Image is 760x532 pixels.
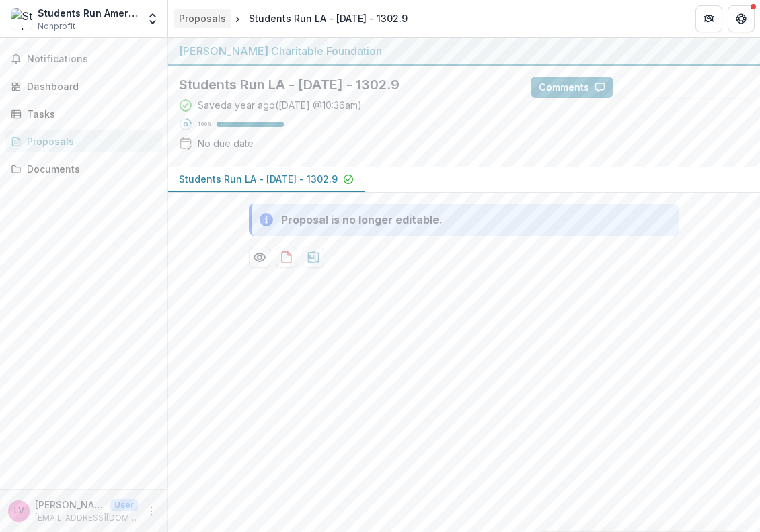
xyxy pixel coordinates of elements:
[5,130,162,152] a: Proposals
[27,107,151,121] div: Tasks
[249,11,408,26] div: Students Run LA - [DATE] - 1302.9
[531,77,613,98] button: Comments
[11,8,32,30] img: Students Run America
[303,247,324,268] button: download-proposal
[728,5,755,32] button: Get Help
[249,247,270,268] button: Preview 1fb1ccf4-45a3-48f0-be0e-8ef94a21e3b9-0.pdf
[5,75,162,97] a: Dashboard
[695,5,722,32] button: Partners
[27,79,151,93] div: Dashboard
[38,20,75,32] span: Nonprofit
[179,43,749,59] div: [PERSON_NAME] Charitable Foundation
[35,512,138,524] p: [EMAIL_ADDRESS][DOMAIN_NAME]
[276,247,297,268] button: download-proposal
[14,506,24,515] div: Lauren Villa
[143,503,159,519] button: More
[35,498,105,512] p: [PERSON_NAME]
[619,77,749,98] button: Answer Suggestions
[110,499,138,511] p: User
[281,212,443,228] div: Proposal is no longer editable.
[174,9,231,28] a: Proposals
[27,162,151,176] div: Documents
[143,5,162,32] button: Open entity switcher
[5,158,162,180] a: Documents
[38,6,138,20] div: Students Run America
[179,11,226,26] div: Proposals
[5,48,162,70] button: Notifications
[174,9,413,28] nav: breadcrumb
[5,103,162,125] a: Tasks
[27,134,151,148] div: Proposals
[27,54,157,65] span: Notifications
